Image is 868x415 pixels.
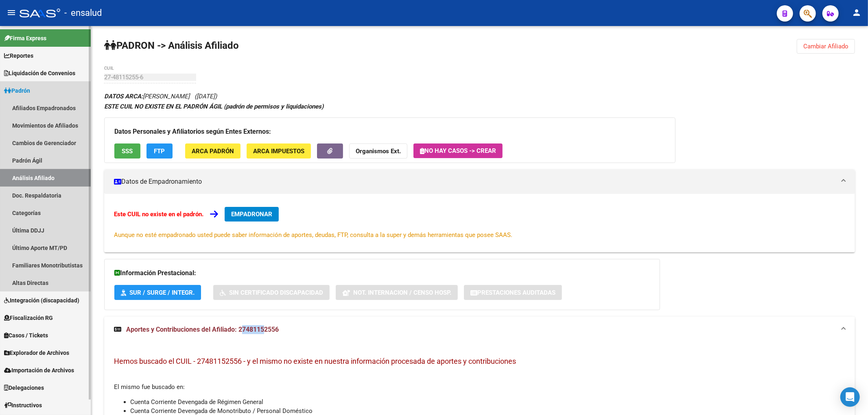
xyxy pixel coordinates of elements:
h3: Datos Personales y Afiliatorios según Entes Externos: [114,126,665,137]
mat-expansion-panel-header: Datos de Empadronamiento [104,169,855,194]
span: Explorador de Archivos [4,348,69,357]
button: ARCA Padrón [185,143,241,159]
mat-icon: person [852,8,861,17]
button: SUR / SURGE / INTEGR. [114,285,201,300]
span: Sin Certificado Discapacidad [229,289,323,296]
button: FTP [146,143,173,159]
span: No hay casos -> Crear [420,147,496,154]
button: EMPADRONAR [225,207,279,222]
strong: DATOS ARCA: [104,93,143,100]
strong: PADRON -> Análisis Afiliado [104,40,239,51]
span: Casos / Tickets [4,331,48,340]
button: Cambiar Afiliado [797,39,855,54]
mat-panel-title: Datos de Empadronamiento [114,177,835,186]
span: ([DATE]) [195,93,217,100]
div: Open Intercom Messenger [840,387,860,407]
mat-icon: menu [7,8,16,17]
span: Reportes [4,51,33,60]
span: Not. Internacion / Censo Hosp. [353,289,451,296]
span: Importación de Archivos [4,366,74,375]
strong: Este CUIL no existe en el padrón. [114,211,203,218]
span: Prestaciones Auditadas [477,289,555,296]
span: SUR / SURGE / INTEGR. [129,289,195,296]
span: - ensalud [64,4,102,22]
mat-expansion-panel-header: Aportes y Contribuciones del Afiliado: 27481152556 [104,317,855,343]
span: Fiscalización RG [4,313,53,322]
button: Prestaciones Auditadas [464,285,562,300]
span: Padrón [4,86,30,95]
strong: Organismos Ext. [356,148,401,155]
button: Sin Certificado Discapacidad [213,285,330,300]
div: Datos de Empadronamiento [104,194,855,252]
span: ARCA Padrón [192,148,234,155]
span: ARCA Impuestos [253,148,304,155]
span: [PERSON_NAME] [104,93,190,100]
span: Liquidación de Convenios [4,69,75,78]
button: ARCA Impuestos [247,143,311,159]
span: EMPADRONAR [231,211,272,218]
button: Not. Internacion / Censo Hosp. [336,285,458,300]
span: Hemos buscado el CUIL - 27481152556 - y el mismo no existe en nuestra información procesada de ap... [114,357,516,365]
span: FTP [154,148,165,155]
button: Organismos Ext. [349,143,407,159]
button: SSS [114,143,140,159]
strong: ESTE CUIL NO EXISTE EN EL PADRÓN ÁGIL (padrón de permisos y liquidaciones) [104,103,324,110]
span: Integración (discapacidad) [4,296,79,305]
button: No hay casos -> Crear [413,143,503,158]
h3: Información Prestacional: [114,267,650,279]
span: Instructivos [4,401,42,410]
li: Cuenta Corriente Devengada de Régimen General [130,398,845,406]
span: Delegaciones [4,383,44,392]
span: Firma Express [4,34,46,43]
span: Aunque no esté empadronado usted puede saber información de aportes, deudas, FTP, consulta a la s... [114,231,512,239]
span: Aportes y Contribuciones del Afiliado: 27481152556 [126,326,279,333]
span: Cambiar Afiliado [803,43,848,50]
span: SSS [122,148,133,155]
